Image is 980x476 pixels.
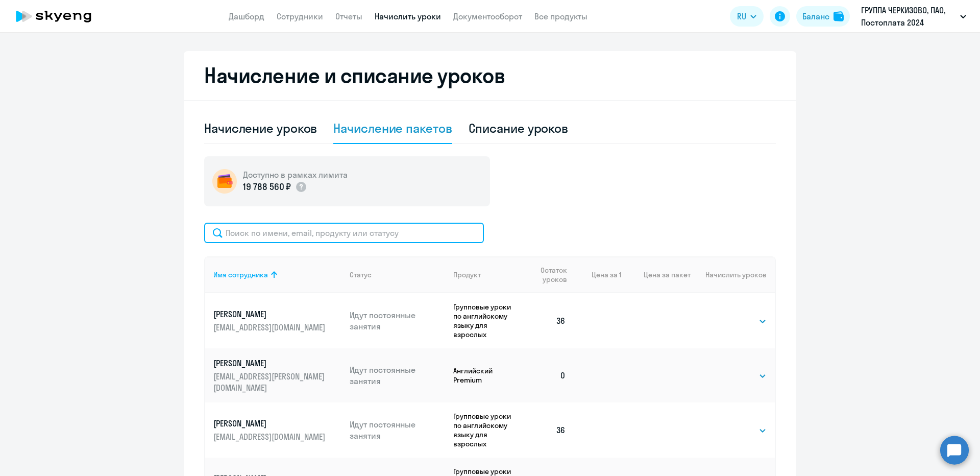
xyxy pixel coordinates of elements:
h5: Доступно в рамках лимита [243,169,348,180]
a: [PERSON_NAME][EMAIL_ADDRESS][DOMAIN_NAME] [213,418,341,442]
a: Отчеты [335,11,362,21]
span: Остаток уроков [530,266,567,284]
button: Балансbalance [796,6,850,27]
td: 36 [522,293,574,348]
div: Статус [350,270,372,279]
td: 36 [522,402,574,458]
p: [PERSON_NAME] [213,358,328,369]
a: Все продукты [534,11,587,21]
div: Продукт [453,270,522,279]
p: [EMAIL_ADDRESS][DOMAIN_NAME] [213,431,328,442]
div: Начисление пакетов [333,120,452,136]
div: Списание уроков [469,120,569,136]
p: Английский Premium [453,366,522,385]
p: Идут постоянные занятия [350,419,446,441]
div: Баланс [802,10,829,22]
p: [EMAIL_ADDRESS][DOMAIN_NAME] [213,322,328,333]
p: Идут постоянные занятия [350,310,446,332]
p: Групповые уроки по английскому языку для взрослых [453,412,522,448]
td: 0 [522,348,574,402]
a: [PERSON_NAME][EMAIL_ADDRESS][PERSON_NAME][DOMAIN_NAME] [213,358,341,393]
th: Цена за 1 [574,256,621,293]
input: Поиск по имени, email, продукту или статусу [204,223,484,243]
div: Имя сотрудника [213,270,268,279]
p: ГРУППА ЧЕРКИЗОВО, ПАО, Постоплата 2024 [861,4,956,29]
p: [PERSON_NAME] [213,418,328,429]
img: wallet-circle.png [212,169,237,194]
p: Групповые уроки по английскому языку для взрослых [453,302,522,339]
p: [EMAIL_ADDRESS][PERSON_NAME][DOMAIN_NAME] [213,371,328,393]
p: Идут постоянные занятия [350,364,446,387]
th: Цена за пакет [621,256,691,293]
a: Документооборот [453,11,522,21]
div: Имя сотрудника [213,270,341,279]
p: 19 788 560 ₽ [243,180,291,194]
div: Остаток уроков [530,266,574,284]
button: ГРУППА ЧЕРКИЗОВО, ПАО, Постоплата 2024 [856,4,971,29]
a: Дашборд [229,11,264,21]
th: Начислить уроков [691,256,775,293]
a: Сотрудники [277,11,323,21]
div: Начисление уроков [204,120,317,136]
a: [PERSON_NAME][EMAIL_ADDRESS][DOMAIN_NAME] [213,308,341,333]
span: RU [737,10,746,22]
a: Начислить уроки [375,11,441,21]
img: balance [834,11,844,21]
p: [PERSON_NAME] [213,308,328,320]
div: Продукт [453,270,481,279]
h2: Начисление и списание уроков [204,63,776,88]
button: RU [730,6,764,27]
div: Статус [350,270,446,279]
